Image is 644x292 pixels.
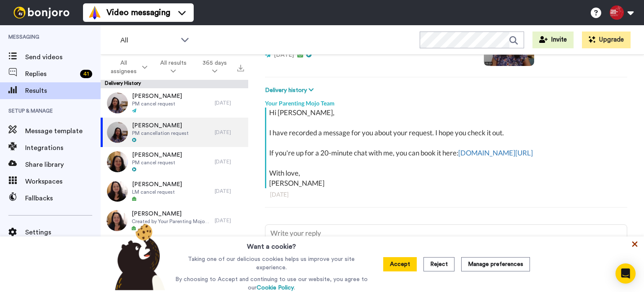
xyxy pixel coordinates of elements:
[106,7,170,18] span: Video messaging
[80,70,92,78] div: 41
[132,218,210,225] span: Created by Your Parenting Mojo Team
[101,147,248,176] a: [PERSON_NAME]PM cancel request[DATE]
[270,190,622,199] div: [DATE]
[215,188,244,195] div: [DATE]
[215,217,244,224] div: [DATE]
[423,257,454,271] button: Reject
[215,158,244,165] div: [DATE]
[195,55,235,79] button: 365 days
[152,55,195,79] button: All results
[107,59,140,76] span: All assignees
[101,176,248,206] a: [PERSON_NAME]LM cancel request[DATE]
[132,189,182,195] span: LM cancel request
[532,32,574,48] button: Invite
[101,88,248,118] a: [PERSON_NAME]PM cancel request[DATE]
[132,100,182,107] span: PM cancel request
[132,151,182,159] span: [PERSON_NAME]
[107,223,169,290] img: bear-with-cookie.png
[173,275,370,292] p: By choosing to Accept and continuing to use our website, you agree to our .
[101,118,248,147] a: [PERSON_NAME]PM cancellation request[DATE]
[25,160,101,170] span: Share library
[265,225,627,279] textarea: To enrich screen reader interactions, please activate Accessibility in Grammarly extension settings
[25,227,101,237] span: Settings
[132,92,182,100] span: [PERSON_NAME]
[235,61,247,74] button: Export all results that match these filters now.
[88,6,101,19] img: vm-color.svg
[107,92,128,113] img: 78363fbf-96f9-4cab-a4a1-38aaa3a49df9-thumb.jpg
[132,210,210,218] span: [PERSON_NAME]
[25,193,101,203] span: Fallbacks
[107,151,128,172] img: 26e6111e-ade5-481e-a85f-4c85f69b26cf-thumb.jpg
[269,108,625,188] div: Hi [PERSON_NAME], I have recorded a message for you about your request. I hope you check it out. ...
[132,121,189,130] span: [PERSON_NAME]
[132,159,182,166] span: PM cancel request
[132,130,189,137] span: PM cancellation request
[106,210,127,231] img: 427983e1-d3ea-4f50-b91f-b10e355a6511-thumb.jpg
[107,122,128,143] img: 1b03010d-d188-4cf0-ab10-91a77e8e9af6-thumb.jpg
[458,148,533,157] a: [DOMAIN_NAME][URL]
[461,257,530,271] button: Manage preferences
[274,52,294,58] span: [DATE]
[265,95,627,108] div: Your Parenting Mojo Team
[25,143,101,153] span: Integrations
[101,235,248,265] a: [PERSON_NAME]Created by Your Parenting Mojo Team[DATE]
[615,263,636,284] div: Open Intercom Messenger
[265,86,316,95] button: Delivery history
[107,181,128,202] img: fdb645b1-0d1e-4215-a976-3ee45114ec71-thumb.jpg
[247,237,296,252] h3: Want a cookie?
[582,32,631,48] button: Upgrade
[215,100,244,106] div: [DATE]
[25,176,101,187] span: Workspaces
[102,55,152,79] button: All assignees
[101,206,248,235] a: [PERSON_NAME]Created by Your Parenting Mojo Team[DATE]
[101,80,248,88] div: Delivery History
[215,129,244,136] div: [DATE]
[10,7,73,18] img: bj-logo-header-white.svg
[237,65,244,71] img: export.svg
[120,35,177,45] span: All
[132,180,182,189] span: [PERSON_NAME]
[173,255,370,272] p: Taking one of our delicious cookies helps us improve your site experience.
[25,126,101,136] span: Message template
[25,69,77,79] span: Replies
[25,52,101,62] span: Send videos
[25,86,101,96] span: Results
[257,285,294,291] a: Cookie Policy
[383,257,417,271] button: Accept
